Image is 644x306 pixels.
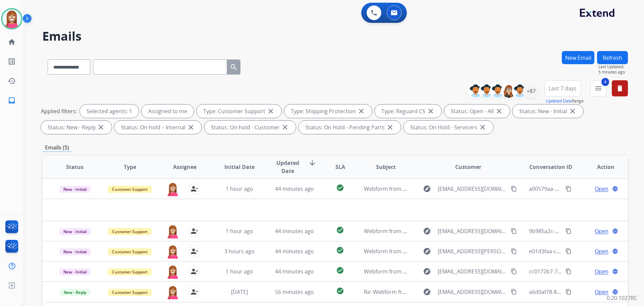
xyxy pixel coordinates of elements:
[438,247,507,255] span: [EMAIL_ADDRESS][PERSON_NAME][DOMAIN_NAME]
[336,266,344,274] mat-icon: check_circle
[275,288,314,296] span: 56 minutes ago
[364,268,516,275] span: Webform from [EMAIL_ADDRESS][DOMAIN_NAME] on [DATE]
[275,185,314,192] span: 44 minutes ago
[224,163,255,171] span: Initial Date
[444,104,510,118] div: Status: Open - All
[595,288,608,296] span: Open
[336,184,344,192] mat-icon: check_circle
[166,285,179,299] img: agent-avatar
[364,248,557,255] span: Webform from [EMAIL_ADDRESS][PERSON_NAME][DOMAIN_NAME] on [DATE]
[231,288,248,296] span: [DATE]
[427,107,435,115] mat-icon: close
[523,83,539,99] div: +87
[455,163,481,171] span: Customer
[336,226,344,234] mat-icon: check_circle
[226,268,253,275] span: 1 hour ago
[597,51,628,64] button: Refresh
[511,228,517,234] mat-icon: content_copy
[612,228,618,234] mat-icon: language
[299,121,401,134] div: Status: On Hold - Pending Parts
[423,227,431,235] mat-icon: explore
[612,268,618,274] mat-icon: language
[59,186,91,193] span: New - Initial
[375,104,441,118] div: Type: Reguard CS
[511,248,517,254] mat-icon: content_copy
[59,268,91,275] span: New - Initial
[281,123,289,131] mat-icon: close
[529,185,633,192] span: a00579aa-0768-474b-948e-e1206767b695
[275,268,314,275] span: 44 minutes ago
[108,228,152,235] span: Customer Support
[616,84,624,92] mat-icon: delete
[544,80,581,96] button: Last 7 days
[308,159,316,167] mat-icon: arrow_downward
[529,248,630,255] span: e01d3faa-c444-4f12-9a50-79eb0869c079
[166,182,179,196] img: agent-avatar
[336,287,344,295] mat-icon: check_circle
[41,121,112,134] div: Status: New - Reply
[66,163,84,171] span: Status
[386,123,394,131] mat-icon: close
[275,227,314,235] span: 44 minutes ago
[566,248,572,254] mat-icon: content_copy
[594,84,602,92] mat-icon: menu
[8,57,16,65] mat-icon: list_alt
[8,38,16,46] mat-icon: home
[438,267,507,275] span: [EMAIL_ADDRESS][DOMAIN_NAME]
[42,143,72,152] p: Emails (5)
[612,248,618,254] mat-icon: language
[569,107,577,115] mat-icon: close
[60,289,90,296] span: New - Reply
[566,289,572,295] mat-icon: content_copy
[549,87,577,90] span: Last 7 days
[601,78,609,86] span: 4
[529,268,630,275] span: cc0172b7-7a8e-484f-94cd-78be3f824d33
[598,64,628,70] span: Last Updated:
[197,104,281,118] div: Type: Customer Support
[612,289,618,295] mat-icon: language
[114,121,202,134] div: Status: On-hold – Internal
[42,30,628,43] h2: Emails
[595,267,608,275] span: Open
[364,227,516,235] span: Webform from [EMAIL_ADDRESS][DOMAIN_NAME] on [DATE]
[529,163,572,171] span: Conversation ID
[8,77,16,85] mat-icon: history
[562,51,594,64] button: New Email
[190,288,198,296] mat-icon: person_remove
[511,186,517,192] mat-icon: content_copy
[166,224,179,238] img: agent-avatar
[546,98,584,104] span: Range
[275,248,314,255] span: 44 minutes ago
[566,268,572,274] mat-icon: content_copy
[2,9,21,28] img: avatar
[173,163,197,171] span: Assignee
[97,123,105,131] mat-icon: close
[590,80,606,96] button: 4
[226,185,253,192] span: 1 hour ago
[423,247,431,255] mat-icon: explore
[187,123,195,131] mat-icon: close
[607,294,637,302] p: 0.20.1027RC
[124,163,136,171] span: Type
[364,185,516,192] span: Webform from [EMAIL_ADDRESS][DOMAIN_NAME] on [DATE]
[41,107,77,115] p: Applied filters:
[108,186,152,193] span: Customer Support
[598,70,628,75] span: 5 minutes ago
[335,163,345,171] span: SLA
[59,248,91,255] span: New - Initial
[511,289,517,295] mat-icon: content_copy
[284,104,372,118] div: Type: Shipping Protection
[595,227,608,235] span: Open
[267,107,275,115] mat-icon: close
[230,63,238,71] mat-icon: search
[376,163,396,171] span: Subject
[495,107,503,115] mat-icon: close
[204,121,296,134] div: Status: On-hold - Customer
[273,159,303,175] span: Updated Date
[166,245,179,259] img: agent-avatar
[479,123,487,131] mat-icon: close
[423,185,431,193] mat-icon: explore
[438,227,507,235] span: [EMAIL_ADDRESS][DOMAIN_NAME]
[336,246,344,254] mat-icon: check_circle
[190,227,198,235] mat-icon: person_remove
